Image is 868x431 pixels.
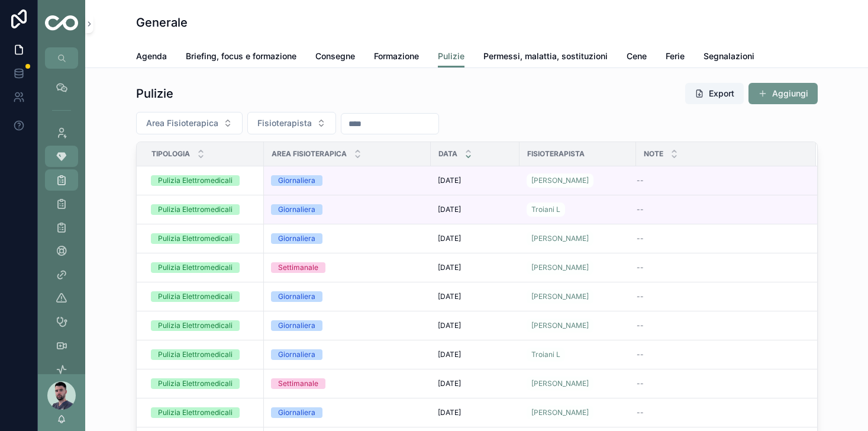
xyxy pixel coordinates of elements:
[151,233,257,244] a: Pulizia Elettromedicali
[527,403,629,422] a: [PERSON_NAME]
[186,50,296,62] span: Briefing, focus e formazione
[271,233,424,244] a: Giornaliera
[438,176,512,185] a: [DATE]
[637,379,644,388] span: --
[527,348,565,362] a: Troiani L
[531,263,589,272] span: [PERSON_NAME]
[527,406,593,420] a: [PERSON_NAME]
[136,46,167,69] a: Agenda
[158,204,233,215] div: Pulizia Elettromedicali
[637,234,802,243] a: --
[158,175,233,186] div: Pulizia Elettromedicali
[278,349,315,360] div: Giornaliera
[151,262,257,273] a: Pulizia Elettromedicali
[257,117,312,129] span: Fisioterapista
[271,378,424,389] a: Settimanale
[637,292,802,301] a: --
[527,171,629,190] a: [PERSON_NAME]
[374,46,419,69] a: Formazione
[271,320,424,331] a: Giornaliera
[38,69,85,374] div: scrollable content
[527,316,629,335] a: [PERSON_NAME]
[278,175,315,186] div: Giornaliera
[136,14,188,31] h1: Generale
[272,149,347,159] span: Area Fisioterapica
[158,378,233,389] div: Pulizia Elettromedicali
[278,320,315,331] div: Giornaliera
[271,349,424,360] a: Giornaliera
[527,290,593,304] a: [PERSON_NAME]
[637,205,644,214] span: --
[151,378,257,389] a: Pulizia Elettromedicali
[637,350,644,359] span: --
[531,205,560,214] span: Troiani L
[158,262,233,273] div: Pulizia Elettromedicali
[531,292,589,301] span: [PERSON_NAME]
[637,263,802,272] a: --
[483,46,608,69] a: Permessi, malattia, sostituzioni
[627,50,647,62] span: Cene
[531,234,589,243] span: [PERSON_NAME]
[438,321,512,330] a: [DATE]
[158,233,233,244] div: Pulizia Elettromedicali
[531,408,589,417] span: [PERSON_NAME]
[527,319,593,333] a: [PERSON_NAME]
[531,350,560,359] span: Troiani L
[527,173,593,188] a: [PERSON_NAME]
[151,204,257,215] a: Pulizia Elettromedicali
[271,291,424,302] a: Giornaliera
[531,321,589,330] span: [PERSON_NAME]
[637,350,802,359] a: --
[438,176,461,185] span: [DATE]
[278,233,315,244] div: Giornaliera
[644,149,663,159] span: Note
[637,321,644,330] span: --
[438,263,461,272] span: [DATE]
[483,50,608,62] span: Permessi, malattia, sostituzioni
[637,234,644,243] span: --
[438,46,464,68] a: Pulizie
[637,408,802,417] a: --
[527,200,629,219] a: Troiani L
[438,234,512,243] a: [DATE]
[637,263,644,272] span: --
[748,83,818,104] button: Aggiungi
[438,379,461,388] span: [DATE]
[151,349,257,360] a: Pulizia Elettromedicali
[136,112,243,134] button: Select Button
[278,262,318,273] div: Settimanale
[146,117,218,129] span: Area Fisioterapica
[527,202,565,217] a: Troiani L
[438,205,461,214] span: [DATE]
[158,320,233,331] div: Pulizia Elettromedicali
[278,407,315,418] div: Giornaliera
[438,292,461,301] span: [DATE]
[136,85,173,102] h1: Pulizie
[438,350,512,359] a: [DATE]
[438,149,457,159] span: Data
[527,231,593,246] a: [PERSON_NAME]
[271,407,424,418] a: Giornaliera
[527,374,629,393] a: [PERSON_NAME]
[151,149,190,159] span: Tipologia
[438,205,512,214] a: [DATE]
[637,205,802,214] a: --
[278,204,315,215] div: Giornaliera
[685,83,744,104] button: Export
[527,345,629,364] a: Troiani L
[438,263,512,272] a: [DATE]
[438,408,512,417] a: [DATE]
[438,379,512,388] a: [DATE]
[531,379,589,388] span: [PERSON_NAME]
[527,377,593,391] a: [PERSON_NAME]
[666,46,685,69] a: Ferie
[158,407,233,418] div: Pulizia Elettromedicali
[278,378,318,389] div: Settimanale
[247,112,336,134] button: Select Button
[527,229,629,248] a: [PERSON_NAME]
[315,50,355,62] span: Consegne
[271,204,424,215] a: Giornaliera
[438,321,461,330] span: [DATE]
[158,291,233,302] div: Pulizia Elettromedicali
